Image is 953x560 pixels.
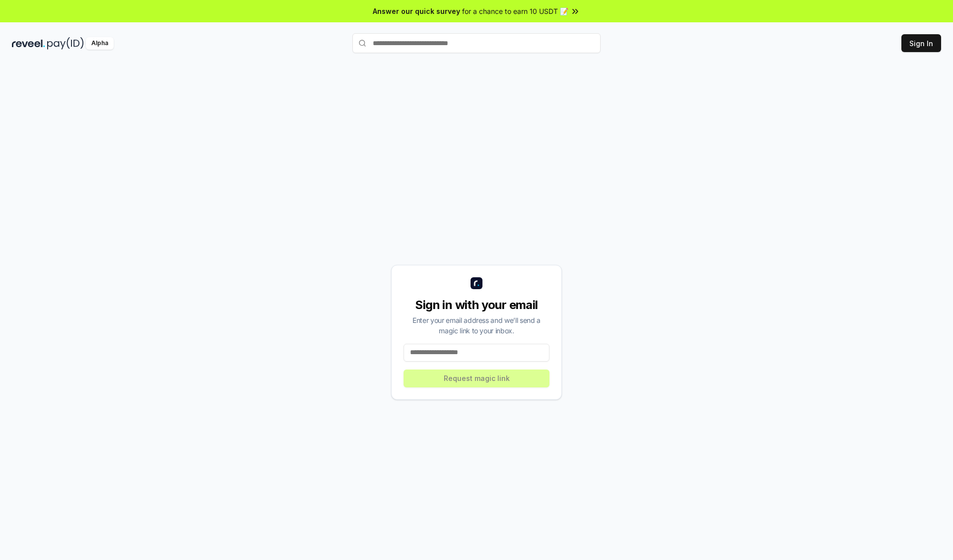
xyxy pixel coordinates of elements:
img: logo_small [471,277,482,289]
button: Sign In [901,34,941,52]
div: Alpha [86,37,114,50]
img: pay_id [47,37,84,50]
span: for a chance to earn 10 USDT 📝 [462,6,568,16]
div: Enter your email address and we’ll send a magic link to your inbox. [404,315,549,336]
div: Sign in with your email [404,297,549,313]
span: Answer our quick survey [373,6,460,16]
img: reveel_dark [12,37,45,50]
